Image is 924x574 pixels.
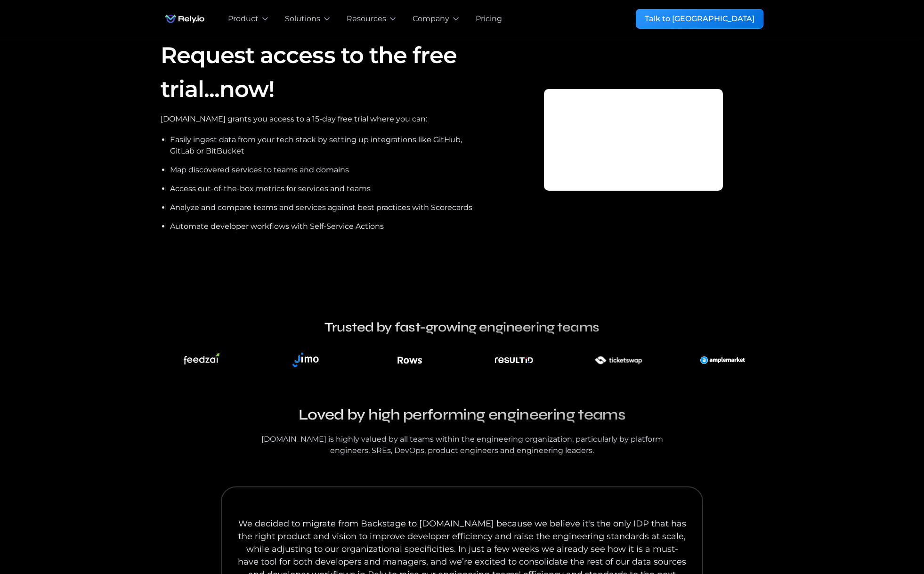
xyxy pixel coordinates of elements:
img: An illustration of an explorer using binoculars [288,347,324,373]
h3: Loved by high performing engineering teams [255,404,669,426]
li: Analyze and compare teams and services against best practices with Scorecards [170,202,485,213]
div: [DOMAIN_NAME] is highly valued by all teams within the engineering organization, particularly by ... [255,434,669,456]
li: Easily ingest data from your tech stack by setting up integrations like GitHub, GitLab or BitBucket [170,134,485,157]
iframe: Web Forms [563,108,704,178]
img: An illustration of an explorer using binoculars [583,347,654,373]
img: An illustration of an explorer using binoculars [397,347,423,373]
h1: Request access to the free trial...now! [161,38,485,106]
div: [DOMAIN_NAME] grants you access to a 15-day free trial where you can: [161,113,485,125]
img: An illustration of an explorer using binoculars [494,347,534,373]
div: Company [413,13,449,24]
a: Talk to [GEOGRAPHIC_DATA] [636,9,763,29]
li: Map discovered services to teams and domains [170,164,485,176]
img: An illustration of an explorer using binoculars [700,347,745,373]
li: Automate developer workflows with Self-Service Actions [170,221,485,232]
div: Resources [347,13,386,24]
h4: Trusted by fast-growing engineering teams [255,319,669,336]
div: Product [228,13,259,24]
a: home [161,9,209,28]
img: Rely.io logo [161,9,209,28]
li: Access out-of-the-box metrics for services and teams [170,183,485,194]
a: Pricing [476,13,502,24]
div: Solutions [285,13,320,24]
div: Talk to [GEOGRAPHIC_DATA] [645,13,754,24]
img: An illustration of an explorer using binoculars [184,353,219,367]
